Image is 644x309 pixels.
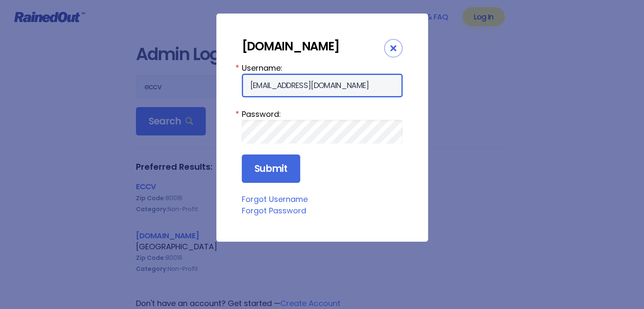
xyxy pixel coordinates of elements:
[384,39,403,58] div: Close
[242,39,384,54] div: [DOMAIN_NAME]
[242,205,306,216] a: Forgot Password
[242,108,403,120] label: Password:
[242,154,300,183] input: Submit
[384,80,394,91] keeper-lock: Open Keeper Popup
[242,194,308,204] a: Forgot Username
[242,62,403,74] label: Username:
